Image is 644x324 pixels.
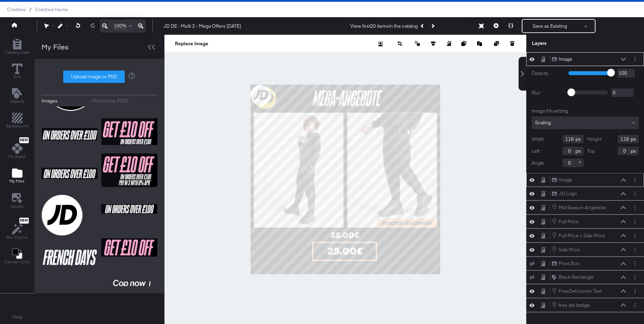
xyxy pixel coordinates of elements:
[587,148,595,154] label: Top
[41,98,58,104] div: Images
[378,41,383,46] svg: Remove background
[10,99,25,104] span: Objects
[477,41,482,46] svg: Paste image
[559,246,580,253] div: Sale Price
[631,190,639,197] button: Layer Options
[552,190,577,197] button: JD Logo
[552,287,602,295] button: FreeDel/Junior Text
[552,232,605,239] button: Full Price + Sale Price
[428,20,437,32] button: Next Product
[552,301,590,309] button: free del badge
[631,302,639,309] button: Layer Options
[8,154,26,159] span: My Brand
[631,55,639,63] button: Layer Options
[13,74,21,80] span: Text
[19,218,29,223] span: New
[418,20,428,32] button: Previous Product
[2,111,33,131] button: Add Rectangle
[532,136,544,143] label: Width
[4,259,30,265] span: Canvas Color
[1,37,33,57] button: Add Rectangle
[552,246,580,253] button: Sale Price
[631,287,639,295] button: Layer Options
[532,108,639,114] div: Image fill setting
[5,49,29,55] span: Catalog Data
[631,246,639,253] button: Layer Options
[552,260,580,267] button: Price Box
[559,232,605,239] div: Full Price + Sale Price
[559,274,594,280] div: Black Rectangle
[559,56,572,62] div: Image
[7,191,28,211] button: Assets
[4,136,30,162] button: NewMy Brand
[552,204,606,211] button: Mid Season Angebote
[26,7,35,12] span: /
[6,86,29,106] button: Add Text
[41,42,69,52] div: My Files
[552,218,579,225] button: Full Price
[631,273,639,281] button: Layer Options
[461,40,468,47] button: Copy image
[559,218,579,225] div: Full Price
[12,314,22,320] a: Help
[350,23,418,29] div: View first 20 items in the catalog
[552,176,573,184] button: Image
[92,98,158,104] button: Photoshop (PSD)
[532,70,563,77] label: Opacity
[114,22,126,29] span: 100%
[587,136,601,143] label: Height
[2,216,32,242] button: NewRec Engine
[532,40,604,47] div: Layers
[6,234,28,240] span: Rec Engine
[92,98,129,104] div: Photoshop (PSD)
[522,20,577,32] button: Save as Existing
[552,273,594,281] button: Black Rectangle
[559,204,606,211] div: Mid Season Angebote
[11,204,24,209] span: Assets
[19,138,29,143] span: New
[552,55,573,63] button: Image
[532,148,540,154] label: Left
[631,218,639,225] button: Layer Options
[631,176,639,184] button: Layer Options
[8,62,27,82] button: Text
[559,302,590,309] div: free del badge
[559,260,579,267] div: Price Box
[461,41,466,46] svg: Copy image
[631,204,639,211] button: Layer Options
[559,190,577,197] div: JD Logo
[41,98,87,104] button: Images
[535,119,551,126] span: Scaling
[631,232,639,239] button: Layer Options
[631,260,639,267] button: Layer Options
[6,123,28,129] span: Background
[559,288,602,295] div: FreeDel/Junior Text
[7,7,26,12] span: Creative
[35,7,68,12] a: Creative Home
[477,40,484,47] button: Paste image
[7,311,27,324] button: Help
[5,166,29,186] button: Add Files
[532,90,563,96] label: Blur
[9,178,25,184] span: My Files
[175,40,208,47] button: Replace Image
[532,160,544,166] label: Angle
[559,177,572,183] div: Image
